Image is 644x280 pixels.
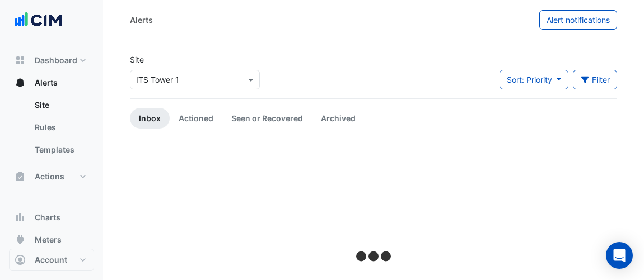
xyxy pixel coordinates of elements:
button: Charts [9,206,94,229]
label: Site [130,54,144,65]
a: Rules [26,116,94,139]
button: Dashboard [9,49,94,72]
app-icon: Charts [15,212,26,223]
span: Charts [35,212,60,223]
img: Company Logo [13,9,64,31]
button: Filter [573,70,618,89]
a: Seen or Recovered [222,108,312,129]
div: Alerts [9,94,94,165]
span: Account [35,254,67,265]
a: Templates [26,139,94,161]
button: Account [9,249,94,271]
span: Alert notifications [547,15,610,25]
span: Sort: Priority [507,75,552,84]
button: Actions [9,165,94,188]
app-icon: Meters [15,234,26,245]
button: Meters [9,229,94,251]
span: Dashboard [35,55,77,66]
a: Site [26,94,94,116]
app-icon: Actions [15,171,26,182]
div: Open Intercom Messenger [606,242,633,269]
button: Sort: Priority [500,70,568,89]
app-icon: Dashboard [15,55,26,66]
div: Alerts [130,14,153,26]
a: Actioned [170,108,222,129]
button: Alerts [9,72,94,94]
span: Meters [35,234,62,245]
app-icon: Alerts [15,77,26,88]
a: Inbox [130,108,170,129]
span: Actions [35,171,64,182]
span: Alerts [35,77,58,88]
button: Alert notifications [539,10,617,30]
a: Archived [312,108,365,129]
